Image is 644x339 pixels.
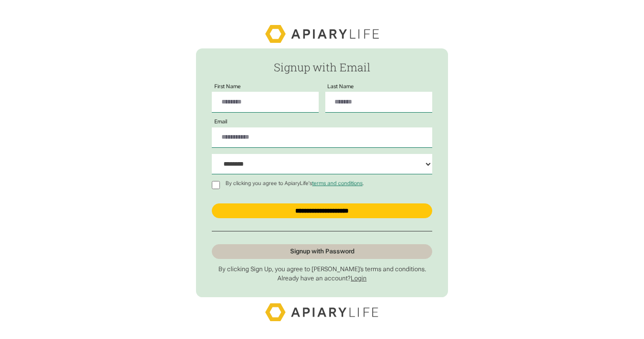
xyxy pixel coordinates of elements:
form: Passwordless Signup [196,48,447,297]
a: Signup with Password [212,244,432,259]
a: Login [351,275,367,282]
label: First Name [212,84,243,90]
p: Already have an account? [212,275,432,282]
label: Last Name [325,84,357,90]
label: Email [212,119,230,125]
p: By clicking Sign Up, you agree to [PERSON_NAME]’s terms and conditions. [212,266,432,273]
h2: Signup with Email [212,61,432,73]
p: By clicking you agree to ApiaryLife's . [223,180,367,187]
a: terms and conditions [312,180,362,187]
